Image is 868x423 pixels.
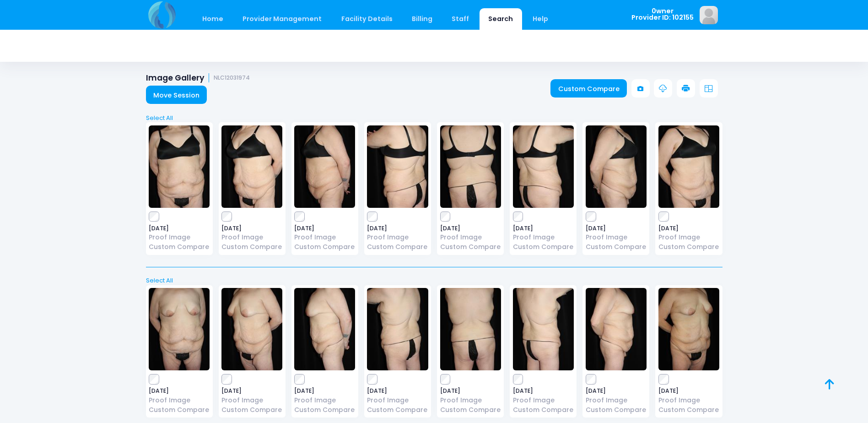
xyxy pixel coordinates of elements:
[658,125,719,208] img: image
[586,288,647,370] img: image
[658,288,719,370] img: image
[550,79,627,98] a: Custom Compare
[513,233,574,242] a: Proof Image
[513,242,574,252] a: Custom Compare
[513,226,574,231] span: [DATE]
[221,125,282,208] img: image
[586,405,647,415] a: Custom Compare
[440,242,501,252] a: Custom Compare
[234,8,331,30] a: Provider Management
[146,73,250,83] h1: Image Gallery
[658,226,719,231] span: [DATE]
[143,114,725,123] a: Select All
[440,396,501,405] a: Proof Image
[440,405,501,415] a: Custom Compare
[586,396,647,405] a: Proof Image
[149,226,210,231] span: [DATE]
[513,405,574,415] a: Custom Compare
[513,288,574,370] img: image
[658,242,719,252] a: Custom Compare
[221,233,282,242] a: Proof Image
[440,388,501,394] span: [DATE]
[221,242,282,252] a: Custom Compare
[149,405,210,415] a: Custom Compare
[700,6,718,24] img: image
[658,396,719,405] a: Proof Image
[513,125,574,208] img: image
[294,288,355,370] img: image
[214,75,250,81] small: NLC12031974
[480,8,522,30] a: Search
[586,242,647,252] a: Custom Compare
[143,276,725,285] a: Select All
[367,233,428,242] a: Proof Image
[367,405,428,415] a: Custom Compare
[443,8,478,30] a: Staff
[440,233,501,242] a: Proof Image
[221,388,282,394] span: [DATE]
[149,233,210,242] a: Proof Image
[149,396,210,405] a: Proof Image
[294,405,355,415] a: Custom Compare
[586,233,647,242] a: Proof Image
[658,388,719,394] span: [DATE]
[294,226,355,231] span: [DATE]
[513,396,574,405] a: Proof Image
[440,288,501,370] img: image
[294,396,355,405] a: Proof Image
[658,405,719,415] a: Custom Compare
[403,8,441,30] a: Billing
[194,8,232,30] a: Home
[367,125,428,208] img: image
[294,233,355,242] a: Proof Image
[367,226,428,231] span: [DATE]
[440,125,501,208] img: image
[523,8,557,30] a: Help
[221,288,282,370] img: image
[221,226,282,231] span: [DATE]
[294,388,355,394] span: [DATE]
[332,8,401,30] a: Facility Details
[513,388,574,394] span: [DATE]
[221,405,282,415] a: Custom Compare
[586,125,647,208] img: image
[294,242,355,252] a: Custom Compare
[440,226,501,231] span: [DATE]
[221,396,282,405] a: Proof Image
[146,86,207,104] a: Move Session
[149,388,210,394] span: [DATE]
[367,242,428,252] a: Custom Compare
[658,233,719,242] a: Proof Image
[149,125,210,208] img: image
[367,388,428,394] span: [DATE]
[149,288,210,370] img: image
[367,288,428,370] img: image
[586,226,647,231] span: [DATE]
[367,396,428,405] a: Proof Image
[631,8,694,21] span: 0wner Provider ID: 102155
[149,242,210,252] a: Custom Compare
[294,125,355,208] img: image
[586,388,647,394] span: [DATE]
